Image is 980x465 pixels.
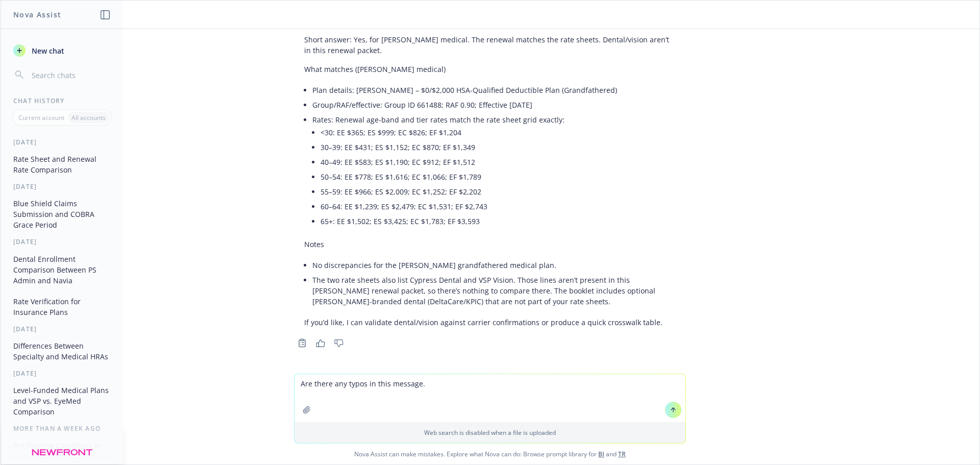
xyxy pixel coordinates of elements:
[301,428,679,437] p: Web search is disabled when a file is uploaded
[9,195,115,233] button: Blue Shield Claims Submission and COBRA Grace Period
[321,199,676,214] li: 60–64: EE $1,239; ES $2,479; EC $1,531; EF $2,743
[598,450,604,458] a: BI
[298,338,307,348] svg: Copy to clipboard
[321,169,676,184] li: 50–54: EE $778; ES $1,616; EC $1,066; EF $1,789
[304,317,676,328] p: If you’d like, I can validate dental/vision against carrier confirmations or produce a quick cros...
[312,97,676,112] li: Group/RAF/effective: Group ID 661488; RAF 0.90; Effective [DATE]
[1,369,123,378] div: [DATE]
[312,112,676,231] li: Rates: Renewal age-band and tier rates match the rate sheet grid exactly:
[1,237,123,246] div: [DATE]
[71,113,106,122] p: All accounts
[13,9,61,20] h1: Nova Assist
[331,336,347,350] button: Thumbs down
[18,113,64,122] p: Current account
[1,325,123,333] div: [DATE]
[321,155,676,169] li: 40–49: EE $583; ES $1,190; EC $912; EF $1,512
[9,251,115,289] button: Dental Enrollment Comparison Between PS Admin and Navia
[30,68,111,82] input: Search chats
[312,83,676,97] li: Plan details: [PERSON_NAME] – $0/$2,000 HSA-Qualified Deductible Plan (Grandfathered)
[304,239,676,250] p: Notes
[1,96,123,105] div: Chat History
[312,258,676,273] li: No discrepancies for the [PERSON_NAME] grandfathered medical plan.
[321,125,676,140] li: <30: EE $365; ES $999; EC $826; EF $1,204
[321,140,676,155] li: 30–39: EE $431; ES $1,152; EC $870; EF $1,349
[618,450,626,458] a: TR
[9,382,115,420] button: Level-Funded Medical Plans and VSP vs. EyeMed Comparison
[1,182,123,191] div: [DATE]
[1,138,123,146] div: [DATE]
[321,214,676,229] li: 65+: EE $1,502; ES $3,425; EC $1,783; EF $3,593
[304,34,676,56] p: Short answer: Yes, for [PERSON_NAME] medical. The renewal matches the rate sheets. Dental/vision ...
[9,151,115,178] button: Rate Sheet and Renewal Rate Comparison
[9,437,115,464] button: Pre-Existing Conditions in Fully Insured Medical Plans
[321,184,676,199] li: 55–59: EE $966; ES $2,009; EC $1,252; EF $2,202
[312,273,676,309] li: The two rate sheets also list Cypress Dental and VSP Vision. Those lines aren’t present in this [...
[1,424,123,433] div: More than a week ago
[304,64,676,75] p: What matches ([PERSON_NAME] medical)
[9,293,115,321] button: Rate Verification for Insurance Plans
[5,444,975,464] span: Nova Assist can make mistakes. Explore what Nova can do: Browse prompt library for and
[30,45,64,56] span: New chat
[9,41,115,60] button: New chat
[9,337,115,365] button: Differences Between Specialty and Medical HRAs
[295,374,685,422] textarea: Are there any typos in this message.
